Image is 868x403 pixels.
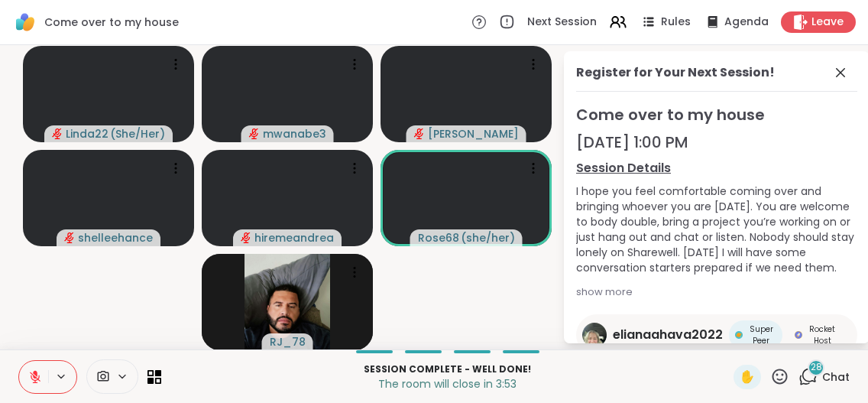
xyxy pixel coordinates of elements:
img: ShareWell Logomark [12,9,38,35]
div: show more [576,284,857,300]
img: Super Peer [735,331,743,339]
span: shelleehance [78,230,153,245]
span: hiremeandrea [254,230,334,245]
span: [PERSON_NAME] [428,126,519,141]
img: RJ_78 [245,254,330,350]
div: I hope you feel comfortable coming over and bringing whoever you are [DATE]. You are welcome to b... [576,184,857,275]
span: ( She/Her ) [110,126,165,141]
span: elianaahava2022 [613,326,723,344]
a: Session Details [576,159,857,177]
span: Rules [661,15,691,30]
span: Next Session [527,15,597,30]
span: RJ_78 [270,334,306,349]
span: audio-muted [52,128,63,139]
div: [DATE] 1:00 PM [576,132,857,153]
span: audio-muted [241,232,251,243]
span: Leave [811,15,844,30]
span: Super Peer [746,323,776,346]
span: ✋ [740,368,755,386]
span: audio-muted [414,128,425,139]
span: audio-muted [249,128,260,139]
span: ( she/her ) [461,230,515,245]
div: Register for Your Next Session! [576,63,775,82]
a: elianaahava2022elianaahava2022Super PeerSuper PeerRocket HostRocket Host [576,314,857,356]
span: Rose68 [418,230,459,245]
span: Chat [822,369,850,385]
span: 28 [811,361,822,374]
span: audio-muted [64,232,75,243]
img: Rocket Host [795,331,802,339]
span: Come over to my house [44,15,179,30]
p: Session Complete - well done! [170,362,724,376]
span: Come over to my house [576,104,857,125]
span: Linda22 [66,126,108,141]
span: mwanabe3 [263,126,326,141]
span: Agenda [724,15,769,30]
p: The room will close in 3:53 [170,376,724,392]
span: Rocket Host [805,323,839,346]
img: elianaahava2022 [582,323,607,347]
